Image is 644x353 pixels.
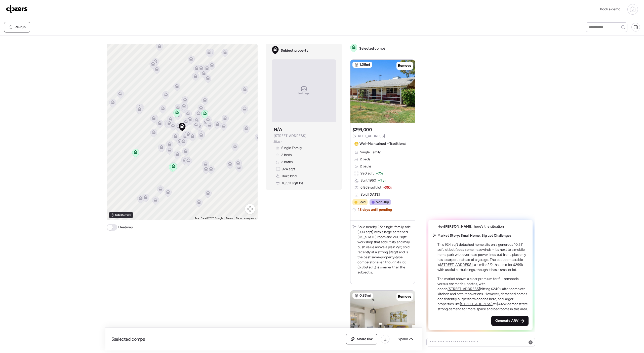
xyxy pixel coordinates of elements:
[282,181,303,186] span: 10,511 sqft lot
[6,5,28,13] img: Logo
[360,150,381,155] span: Single Family
[352,127,372,133] h3: $299,000
[460,302,493,306] a: [STREET_ADDRESS]
[281,48,308,53] span: Subject property
[360,171,374,176] span: 990 sqft
[281,139,283,144] span: •
[357,225,413,275] p: Solid nearby 2/2 single-family sale (990 sqft) with a large screened [US_STATE] room and 200 sqft...
[437,224,504,229] span: Hey , here’s the situation
[118,225,133,230] span: Heatmap
[437,233,511,238] strong: Market Story: Small Home, Big Lot Challenges
[358,207,392,212] span: 18 days until pending
[437,276,529,312] p: The market shows a clear premium for full remodels versus cosmetic updates, with condo hitting $2...
[359,293,371,298] span: 0.83mi
[600,7,620,11] span: Book a demo
[281,153,292,158] span: 2 beds
[376,200,389,205] span: Non-flip
[437,242,529,272] p: This 924 sqft detached home sits on a generous 10,511 sqft lot but faces some headwinds - it's ne...
[245,204,255,214] button: Map camera controls
[15,25,26,30] span: Re-run
[368,192,380,197] span: [DATE]
[111,336,145,342] span: 5 selected comps
[108,214,125,220] a: Open this area in Google Maps (opens a new window)
[378,178,386,183] span: + 1 yr
[360,178,376,183] span: Built 1960
[440,263,473,267] a: [STREET_ADDRESS]
[226,217,233,220] a: Terms (opens in new tab)
[274,139,280,144] span: Zillow
[360,192,380,197] span: Sold
[274,126,282,132] h3: N/A
[282,174,297,179] span: Built 1959
[398,63,411,68] span: Remove
[281,160,293,165] span: 2 baths
[359,141,406,146] span: Well-Maintained – Traditional
[444,224,472,229] span: [PERSON_NAME]
[359,62,370,67] span: 1.05mi
[281,146,302,151] span: Single Family
[108,214,125,220] img: Google
[359,46,385,51] span: Selected comps
[396,337,408,342] span: Expand
[236,217,256,220] a: Report a map error
[358,200,366,205] span: Sold
[282,167,295,172] span: 924 sqft
[360,185,381,190] span: 6,869 sqft lot
[376,171,383,176] span: + 7%
[495,318,518,323] span: Generate ARV
[274,133,306,138] span: [STREET_ADDRESS]
[357,337,373,342] span: Share link
[398,294,411,299] span: Remove
[115,213,131,217] span: Satellite view
[298,91,309,95] span: No image
[360,157,371,162] span: 2 beds
[195,217,223,220] span: Map Data ©2025 Google
[448,287,480,291] a: [STREET_ADDRESS]
[360,164,372,169] span: 2 baths
[383,185,392,190] span: -35%
[352,134,385,139] span: [STREET_ADDRESS]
